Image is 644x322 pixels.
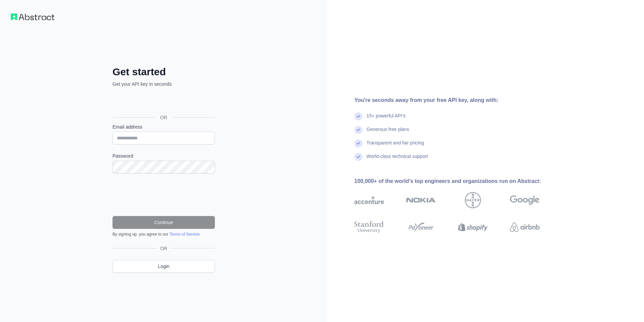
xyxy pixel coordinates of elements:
[354,112,362,120] img: check mark
[109,95,217,110] iframe: Sign in with Google Button
[465,192,481,208] img: bayer
[354,126,362,134] img: check mark
[458,220,488,235] img: shopify
[354,177,561,185] div: 100,000+ of the world's top engineers and organizations run on Abstract:
[366,139,424,153] div: Transparent and fair pricing
[366,112,406,126] div: 15+ powerful API's
[510,220,540,235] img: airbnb
[354,96,561,104] div: You're seconds away from your free API key, along with:
[169,232,199,237] a: Terms of Service
[112,124,215,130] label: Email address
[112,216,215,229] button: Continue
[155,114,173,121] span: OR
[354,139,362,147] img: check mark
[406,192,436,208] img: nokia
[510,192,540,208] img: google
[366,126,409,139] div: Generous free plans
[112,81,215,87] p: Get your API key in seconds
[112,232,215,237] div: By signing up, you agree to our .
[112,182,215,208] iframe: reCAPTCHA
[354,153,362,161] img: check mark
[366,153,428,166] div: World-class technical support
[112,66,215,78] h2: Get started
[354,220,384,235] img: stanford university
[112,260,215,273] a: Login
[112,153,215,159] label: Password
[354,192,384,208] img: accenture
[406,220,436,235] img: payoneer
[158,245,170,252] span: OR
[11,14,55,20] img: Workflow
